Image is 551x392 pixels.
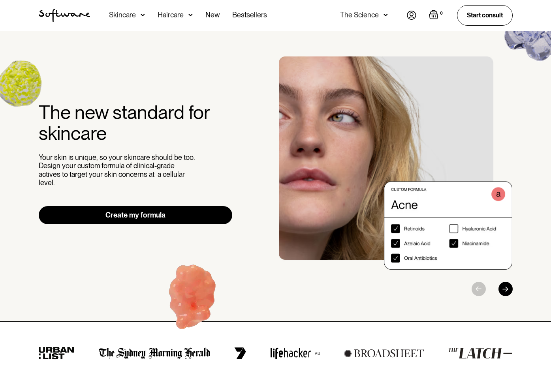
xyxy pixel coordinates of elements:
img: arrow down [188,11,193,19]
img: Software Logo [39,9,90,22]
a: Create my formula [39,206,233,224]
p: Your skin is unique, so your skincare should be too. Design your custom formula of clinical-grade... [39,153,197,187]
img: the Sydney morning herald logo [99,347,211,359]
img: the latch logo [448,348,512,359]
div: 0 [438,10,444,17]
img: broadsheet logo [344,349,424,358]
img: arrow down [384,11,388,19]
img: lifehacker logo [270,347,320,359]
img: Hydroquinone (skin lightening agent) [143,251,242,348]
a: home [39,9,90,22]
div: Haircare [158,11,184,19]
a: Start consult [457,5,513,25]
div: The Science [340,11,379,19]
h2: The new standard for skincare [39,102,233,144]
img: urban list logo [39,347,75,360]
div: Skincare [109,11,136,19]
div: Next slide [498,282,513,296]
img: arrow down [141,11,145,19]
div: 1 / 3 [279,56,513,270]
a: Open empty cart [429,10,444,21]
